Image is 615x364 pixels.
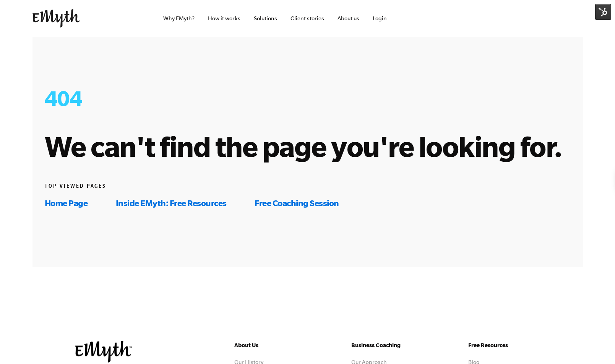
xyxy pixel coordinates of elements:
img: HubSpot Tools Menu Toggle [595,4,611,20]
a: Inside EMyth: Free Resources [116,198,227,208]
a: Free Coaching Session [255,198,339,208]
a: Home Page [45,198,88,208]
iframe: Chat Widget [577,327,615,364]
h1: We can't find the page you're looking for. [45,129,571,163]
span: 404 [45,86,82,110]
h5: Free Resources [468,341,540,350]
h5: About Us [234,341,306,350]
img: EMyth [75,341,132,362]
h5: Business Coaching [351,341,423,350]
iframe: Embedded CTA [503,10,583,27]
iframe: Embedded CTA [419,10,499,27]
div: Widget de chat [577,327,615,364]
h6: TOP-VIEWED PAGES [45,183,571,191]
img: EMyth [32,9,80,28]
